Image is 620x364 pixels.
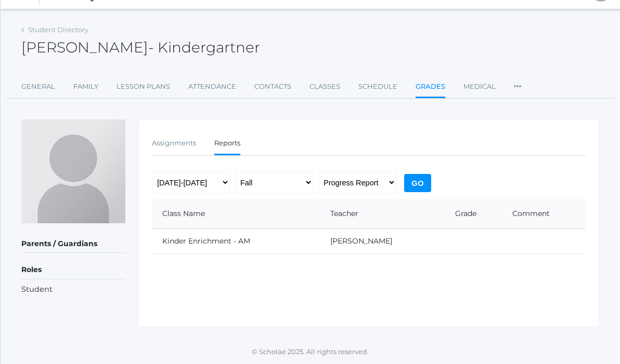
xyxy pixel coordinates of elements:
img: Teddy Dahlstrom [21,119,125,223]
a: Family [73,76,98,97]
p: © Scholae 2025. All rights reserved. [1,347,620,357]
th: Comment [502,199,586,229]
a: Assignments [152,133,196,154]
a: Medical [463,76,496,97]
a: Attendance [188,76,236,97]
li: Student [21,284,125,295]
h5: Roles [21,261,125,279]
span: - Kindergartner [148,38,260,56]
a: Student Directory [28,25,88,34]
a: Reports [214,133,240,155]
a: Lesson Plans [117,76,170,97]
a: Classes [309,76,340,97]
a: [PERSON_NAME] [330,236,392,246]
td: Kinder Enrichment - AM [152,229,320,254]
th: Teacher [320,199,445,229]
a: General [21,76,55,97]
h5: Parents / Guardians [21,235,125,253]
th: Class Name [152,199,320,229]
a: Contacts [254,76,291,97]
h2: [PERSON_NAME] [21,39,260,56]
a: Schedule [358,76,397,97]
a: Grades [416,76,445,99]
input: Go [404,174,431,192]
th: Grade [445,199,502,229]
